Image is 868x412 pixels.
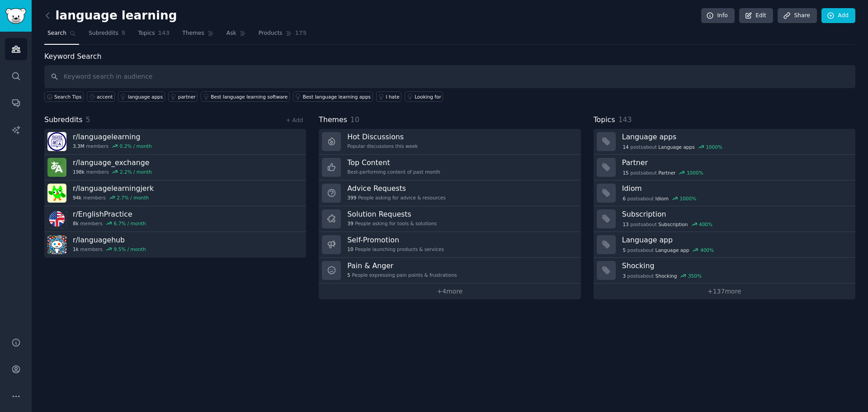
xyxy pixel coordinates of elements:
[658,144,694,150] span: Language apps
[89,29,118,38] span: Subreddits
[179,26,217,45] a: Themes
[178,94,196,100] div: partner
[211,94,288,100] div: Best language learning software
[293,91,373,102] a: Best language learning apps
[622,158,849,167] h3: Partner
[622,209,849,219] h3: Subscription
[622,184,849,193] h3: Idiom
[85,26,128,45] a: Subreddits5
[347,209,437,219] h3: Solution Requests
[622,143,723,151] div: post s about
[622,272,703,280] div: post s about
[73,246,79,252] span: 1k
[73,220,146,227] div: members
[319,114,347,126] span: Themes
[118,91,165,102] a: language apps
[623,144,628,150] span: 14
[47,184,66,203] img: languagelearningjerk
[44,155,306,180] a: r/language_exchange198kmembers2.2% / month
[319,155,580,180] a: Top ContentBest-performing content of past month
[182,29,204,38] span: Themes
[687,170,703,176] div: 1000 %
[73,235,146,245] h3: r/ languagehub
[622,169,704,177] div: post s about
[706,144,722,150] div: 1000 %
[73,143,152,149] div: members
[623,273,626,279] span: 3
[347,246,353,252] span: 10
[128,94,163,100] div: language apps
[73,246,146,252] div: members
[47,158,66,177] img: language_exchange
[319,180,580,206] a: Advice Requests399People asking for advice & resources
[319,258,580,284] a: Pain & Anger5People expressing pain points & frustrations
[44,129,306,155] a: r/languagelearning3.3Mmembers0.2% / month
[622,246,715,254] div: post s about
[656,195,669,202] span: Idiom
[594,155,855,180] a: Partner15postsaboutPartner1000%
[255,26,310,45] a: Products175
[168,91,198,102] a: partner
[622,132,849,142] h3: Language apps
[5,8,26,24] img: GummySearch logo
[47,132,66,151] img: languagelearning
[319,284,580,299] a: +4more
[347,272,457,278] div: People expressing pain points & frustrations
[700,247,714,253] div: 400 %
[347,220,353,227] span: 39
[618,115,632,124] span: 143
[347,132,418,142] h3: Hot Discussions
[622,235,849,245] h3: Language app
[44,180,306,206] a: r/languagelearningjerk94kmembers2.7% / month
[594,284,855,299] a: +137more
[44,65,855,88] input: Keyword search in audience
[44,91,84,102] button: Search Tips
[623,170,628,176] span: 15
[73,184,154,193] h3: r/ languagelearningjerk
[319,206,580,232] a: Solution Requests39People asking for tools & solutions
[347,194,356,201] span: 399
[594,180,855,206] a: Idiom6postsaboutIdiom1000%
[350,115,359,124] span: 10
[73,158,152,167] h3: r/ language_exchange
[622,194,697,203] div: post s about
[158,29,170,38] span: 143
[44,26,79,45] a: Search
[73,194,81,201] span: 94k
[259,29,283,38] span: Products
[347,184,445,193] h3: Advice Requests
[688,273,702,279] div: 350 %
[73,143,85,149] span: 3.3M
[47,209,66,228] img: EnglishPractice
[623,221,628,227] span: 13
[73,132,152,142] h3: r/ languagelearning
[44,232,306,258] a: r/languagehub1kmembers9.5% / month
[656,273,677,279] span: Shocking
[87,91,115,102] a: accent
[44,206,306,232] a: r/EnglishPractice8kmembers6.7% / month
[656,247,689,253] span: Language app
[623,195,626,202] span: 6
[86,115,90,124] span: 5
[303,94,371,100] div: Best language learning apps
[594,114,615,126] span: Topics
[120,169,152,175] div: 2.2 % / month
[47,235,66,254] img: languagehub
[622,261,849,270] h3: Shocking
[415,94,441,100] div: Looking for
[226,29,236,38] span: Ask
[699,221,712,227] div: 400 %
[347,272,350,278] span: 5
[47,29,66,38] span: Search
[73,169,152,175] div: members
[594,206,855,232] a: Subscription13postsaboutSubscription400%
[138,29,155,38] span: Topics
[739,8,773,24] a: Edit
[658,221,688,227] span: Subscription
[347,246,444,252] div: People launching products & services
[386,94,400,100] div: I hate
[114,246,146,252] div: 9.5 % / month
[347,235,444,245] h3: Self-Promotion
[405,91,443,102] a: Looking for
[347,169,440,175] div: Best-performing content of past month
